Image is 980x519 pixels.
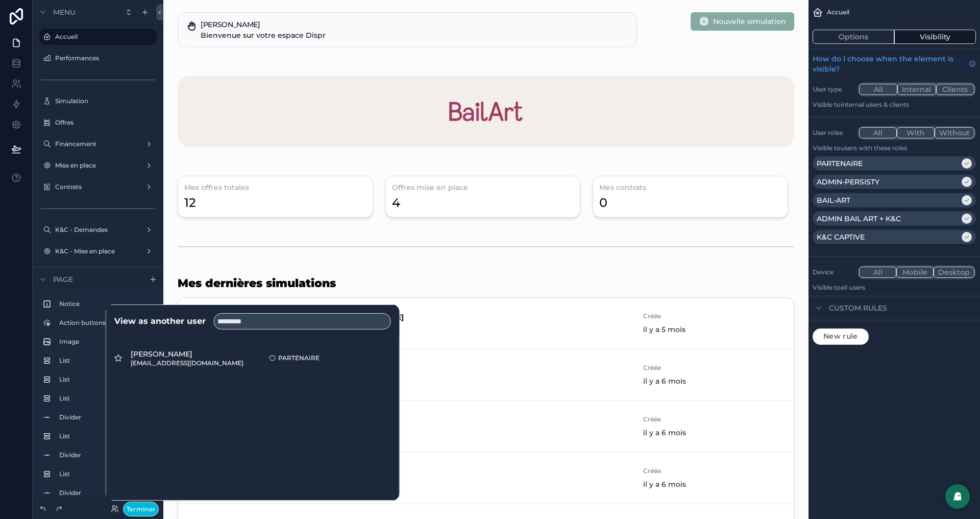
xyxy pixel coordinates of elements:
span: Page [53,274,73,284]
span: Menu [53,7,76,17]
button: Terminer [123,502,159,516]
button: Internal [897,84,936,95]
div: Open Intercom Messenger [945,484,970,509]
label: List [59,470,149,478]
label: List [59,432,149,440]
p: Visible to [813,284,976,292]
button: All [859,84,897,95]
button: Mobile [896,267,934,278]
label: Simulation [55,97,151,105]
span: all users [841,284,865,291]
label: Financement [55,140,137,148]
label: Action buttons [59,319,149,327]
div: scrollable content [33,291,163,499]
label: Offres [55,119,151,127]
label: K&C - Mise en place [55,247,137,255]
span: Accueil [827,8,849,16]
button: All [859,127,897,138]
label: Notice [59,300,149,308]
button: Options [813,30,894,44]
label: Divider [59,451,149,459]
p: Visible to [813,101,976,109]
label: User type [813,85,853,93]
label: List [59,375,149,384]
button: All [859,267,896,278]
label: Divider [59,489,149,497]
button: Without [935,127,974,138]
p: K&C CAPTIVE [817,232,865,242]
span: Custom rules [829,303,887,313]
p: BAIL-ART [817,195,850,205]
label: User roles [813,129,853,137]
h2: View as another user [114,315,206,327]
p: ADMIN-PERSISTY [817,177,879,187]
button: New rule [813,328,869,345]
button: Desktop [934,267,974,278]
button: Clients [936,84,974,95]
label: List [59,394,149,403]
span: Users with these roles [841,144,907,152]
a: How do I choose when the element is visible? [813,54,976,74]
button: With [897,127,935,138]
label: Divider [59,413,149,421]
p: ADMIN BAIL ART + K&C [817,214,901,224]
span: New rule [819,332,862,341]
span: Internal users & clients [841,101,909,108]
p: PARTENAIRE [817,158,863,169]
label: Device [813,268,853,276]
span: [EMAIL_ADDRESS][DOMAIN_NAME] [131,359,243,367]
label: Contrats [55,183,137,191]
span: PARTENAIRE [278,354,320,362]
label: Performances [55,54,151,62]
p: Visible to [813,144,976,152]
label: List [59,357,149,365]
span: How do I choose when the element is visible? [813,54,965,74]
label: Mise en place [55,161,137,170]
label: Image [59,338,149,346]
span: [PERSON_NAME] [131,349,243,359]
button: Visibility [894,30,976,44]
label: K&C - Demandes [55,226,137,234]
label: Accueil [55,33,151,41]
